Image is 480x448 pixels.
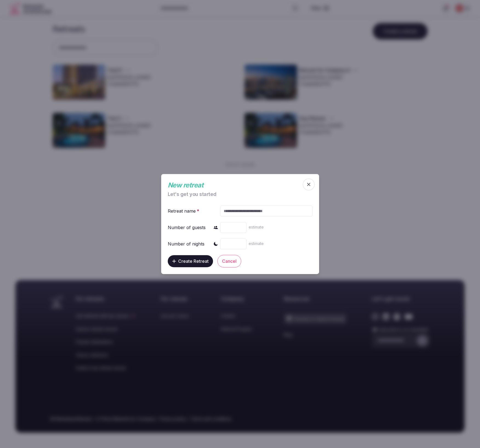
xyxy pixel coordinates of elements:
div: New retreat [168,181,302,190]
div: Number of nights [168,241,205,247]
span: estimate [249,241,264,246]
div: Number of guests [168,224,206,231]
button: Cancel [217,255,241,267]
span: Create Retreat [178,258,209,264]
div: Retreat name [168,208,200,214]
span: estimate [249,225,264,229]
button: Create Retreat [168,255,213,267]
div: Let's get you started [168,192,302,197]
